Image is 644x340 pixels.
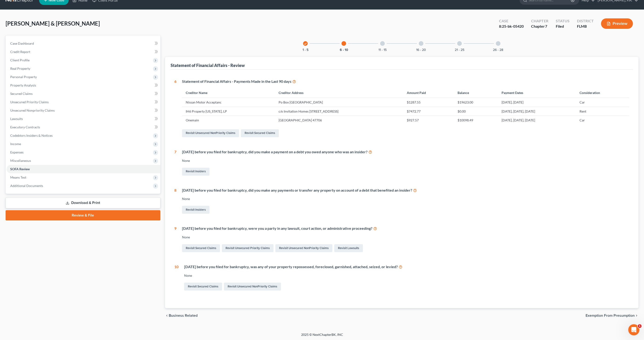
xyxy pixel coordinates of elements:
[638,324,641,328] span: 1
[7,123,160,131] a: Executory Contracts
[498,88,576,98] th: Payment Dates
[275,244,332,252] a: Revisit Unsecured NonPriority Claims
[499,24,524,29] div: 8:25-bk-05420
[454,98,498,107] td: $19623.00
[10,159,31,163] span: Miscellaneous
[635,314,638,317] i: chevron_right
[304,42,307,45] i: check
[10,175,26,179] span: Means Test
[184,273,629,278] div: None
[174,188,176,215] div: 8
[10,150,24,154] span: Expenses
[576,88,629,98] th: Consideration
[10,184,43,188] span: Additional Documents
[10,125,40,129] span: Executory Contracts
[184,283,222,290] a: Revisit Secured Claims
[182,107,275,116] td: IH6 Property [US_STATE], LP
[174,79,176,138] div: 6
[416,48,426,52] button: 16 - 20
[10,83,36,87] span: Property Analysis
[403,98,454,107] td: $1287.55
[275,107,403,116] td: c/o Invitation Homes [STREET_ADDRESS]
[454,88,498,98] th: Balance
[531,18,548,24] div: Chapter
[7,106,160,115] a: Unsecured Nonpriority Claims
[6,210,160,220] a: Review & File
[275,88,403,98] th: Creditor Address
[10,133,53,137] span: Codebtors Insiders & Notices
[10,41,34,45] span: Case Dashboard
[576,116,629,125] td: Car
[577,18,593,24] div: District
[403,107,454,116] td: $7472.77
[224,283,281,290] a: Revisit Unsecured NonPriority Claims
[498,116,576,125] td: [DATE], [DATE], [DATE]
[6,197,160,208] a: Download & Print
[7,39,160,48] a: Case Dashboard
[10,58,30,62] span: Client Profile
[531,24,548,29] div: Chapter
[10,75,37,79] span: Personal Property
[182,197,629,201] div: None
[275,116,403,125] td: [GEOGRAPHIC_DATA] 47706
[10,50,30,54] span: Credit Report
[184,264,629,270] div: [DATE] before you filed for bankruptcy, was any of your property repossessed, foreclosed, garnish...
[275,98,403,107] td: Po Box [GEOGRAPHIC_DATA]
[545,24,547,28] span: 7
[556,24,569,29] div: Filed
[340,48,348,52] button: 6 - 10
[586,314,635,317] span: Exemption from Presumption
[182,98,275,107] td: Nissan Motor Acceptanc
[165,314,169,317] i: chevron_left
[403,88,454,98] th: Amount Paid
[577,24,593,29] div: FLMB
[7,90,160,98] a: Secured Claims
[7,98,160,106] a: Unsecured Priority Claims
[378,48,387,52] button: 11 - 15
[454,116,498,125] td: $10098.49
[498,107,576,116] td: [DATE], [DATE], [DATE]
[7,48,160,56] a: Credit Report
[7,81,160,90] a: Property Analysis
[10,117,23,121] span: Lawsuits
[10,67,30,70] span: Real Property
[586,314,638,317] button: Exemption from Presumption chevron_right
[182,226,629,231] div: [DATE] before you filed for bankruptcy, were you a party in any lawsuit, court action, or adminis...
[182,206,209,214] a: Revisit Insiders
[334,244,363,252] a: Revisit Lawsuits
[165,314,198,317] button: chevron_left Business Related
[182,188,629,193] div: [DATE] before you filed for bankruptcy, did you make any payments or transfer any property on acc...
[10,100,49,104] span: Unsecured Priority Claims
[241,129,279,137] a: Revisit Secured Claims
[182,88,275,98] th: Creditor Name
[182,244,220,252] a: Revisit Secured Claims
[455,48,464,52] button: 21 - 25
[10,142,21,146] span: Income
[454,107,498,116] td: $0.00
[576,98,629,107] td: Car
[182,79,629,84] div: Statement of Financial Affairs - Payments Made in the Last 90 days
[174,264,179,291] div: 10
[7,165,160,173] a: SOFA Review
[6,20,100,27] span: [PERSON_NAME] & [PERSON_NAME]
[169,314,198,317] span: Business Related
[576,107,629,116] td: Rent
[174,149,176,177] div: 7
[403,116,454,125] td: $927.57
[499,18,524,24] div: Case
[556,18,569,24] div: Status
[10,167,30,171] span: SOFA Review
[10,108,55,112] span: Unsecured Nonpriority Claims
[601,18,633,29] button: Preview
[182,129,239,137] a: Revisit Unsecured NonPriority Claims
[10,92,33,96] span: Secured Claims
[628,324,639,335] iframe: Intercom live chat
[171,63,245,68] div: Statement of Financial Affairs - Review
[182,149,629,155] div: [DATE] before you filed for bankruptcy, did you make a payment on a debt you owed anyone who was ...
[498,98,576,107] td: [DATE], [DATE]
[182,158,629,163] div: None
[182,235,629,240] div: None
[222,244,273,252] a: Revisit Unsecured Priority Claims
[182,168,209,176] a: Revisit Insiders
[174,226,176,253] div: 9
